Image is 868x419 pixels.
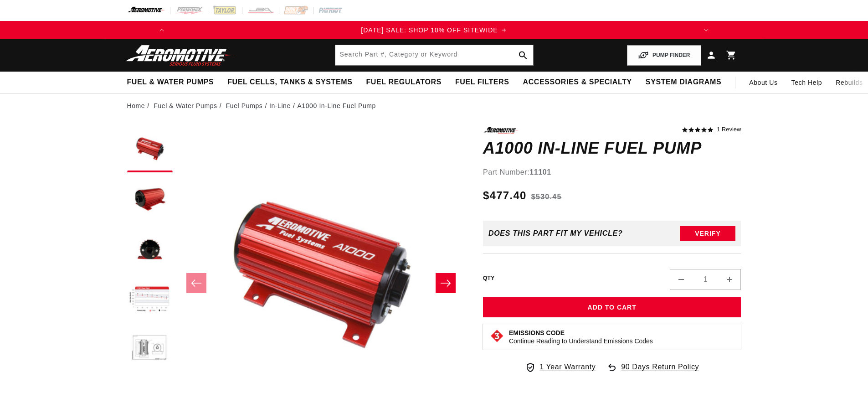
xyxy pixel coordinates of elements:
[448,72,516,93] summary: Fuel Filters
[488,229,623,238] div: Does This part fit My vehicle?
[529,168,551,176] strong: 11101
[513,45,533,65] button: search button
[627,45,701,66] button: PUMP FINDER
[171,25,697,35] a: [DATE] SALE: SHOP 10% OFF SITEWIDE
[785,72,829,93] summary: Tech Help
[483,297,741,318] button: Add to Cart
[186,273,206,293] button: Slide left
[127,78,214,87] span: Fuel & Water Pumps
[483,166,741,178] div: Part Number:
[361,26,498,34] span: [DATE] SALE: SHOP 10% OFF SITEWIDE
[127,177,173,222] button: Load image 2 in gallery view
[127,327,173,373] button: Load image 5 in gallery view
[791,78,822,88] span: Tech Help
[366,78,441,87] span: Fuel Regulators
[297,101,376,111] li: A1000 In-Line Fuel Pump
[483,187,527,204] span: $477.40
[227,78,352,87] span: Fuel Cells, Tanks & Systems
[154,101,217,111] a: Fuel & Water Pumps
[742,72,784,93] a: About Us
[123,45,237,66] img: Aeromotive
[509,337,653,345] p: Continue Reading to Understand Emissions Codes
[539,361,596,373] span: 1 Year Warranty
[335,45,533,65] input: Search by Part Number, Category or Keyword
[523,78,632,87] span: Accessories & Specialty
[120,72,221,93] summary: Fuel & Water Pumps
[171,25,697,35] div: Announcement
[269,101,298,111] li: In-Line
[127,227,173,273] button: Load image 3 in gallery view
[509,329,653,345] button: Emissions CodeContinue Reading to Understand Emissions Codes
[226,101,263,111] a: Fuel Pumps
[836,78,863,88] span: Rebuilds
[171,25,697,35] div: 1 of 3
[436,273,456,293] button: Slide right
[483,141,741,155] h1: A1000 In-Line Fuel Pump
[153,21,171,39] button: Translation missing: en.sections.announcements.previous_announcement
[483,274,495,282] label: QTY
[531,191,562,202] s: $530.45
[104,21,764,39] slideshow-component: Translation missing: en.sections.announcements.announcement_bar
[639,72,728,93] summary: System Diagrams
[127,101,145,111] a: Home
[621,361,699,382] span: 90 Days Return Policy
[680,226,735,241] button: Verify
[509,329,565,336] strong: Emissions Code
[717,127,741,133] a: 1 reviews
[359,72,448,93] summary: Fuel Regulators
[525,361,596,373] a: 1 Year Warranty
[697,21,715,39] button: Translation missing: en.sections.announcements.next_announcement
[516,72,639,93] summary: Accessories & Specialty
[127,101,741,111] nav: breadcrumbs
[646,78,721,87] span: System Diagrams
[490,329,504,343] img: Emissions code
[127,277,173,323] button: Load image 4 in gallery view
[749,79,777,86] span: About Us
[127,127,173,172] button: Load image 1 in gallery view
[606,361,699,382] a: 90 Days Return Policy
[455,78,509,87] span: Fuel Filters
[221,72,359,93] summary: Fuel Cells, Tanks & Systems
